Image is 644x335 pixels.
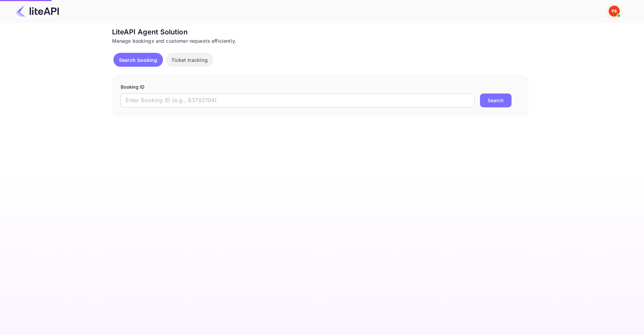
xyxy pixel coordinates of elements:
p: Booking ID [121,84,520,91]
div: Manage bookings and customer requests efficiently. [112,37,528,44]
img: LiteAPI Logo [15,6,59,17]
p: Ticket tracking [171,56,208,64]
p: Search booking [119,56,157,64]
img: Yandex Support [609,6,620,17]
div: LiteAPI Agent Solution [112,27,528,37]
input: Enter Booking ID (e.g., 63782194) [121,93,474,107]
button: Search [480,93,512,107]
